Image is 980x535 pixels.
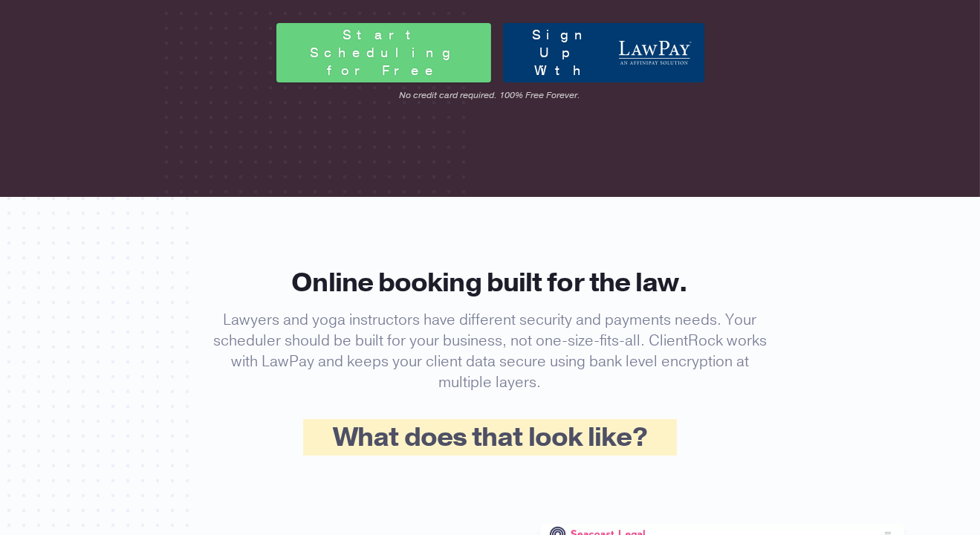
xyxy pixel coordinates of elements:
[276,88,704,102] span: No credit card required. 100% Free Forever.
[276,23,491,82] a: Start Scheduling for Free
[205,310,776,393] p: Lawyers and yoga instructors have different security and payments needs. Your scheduler should be...
[39,268,942,298] h3: Online booking built for the law.
[303,419,677,455] span: What does that look like?
[503,23,704,82] a: Sign Up With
